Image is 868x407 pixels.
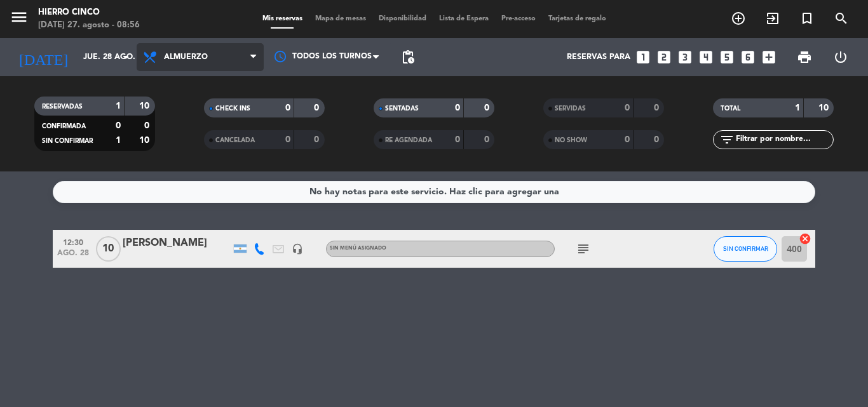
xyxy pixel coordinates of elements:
[455,103,460,112] strong: 0
[372,15,433,22] span: Disponibilidad
[139,136,152,145] strong: 10
[740,49,756,65] i: looks_6
[309,185,559,199] div: No hay notas para este servicio. Haz clic para agregar una
[698,49,714,65] i: looks_4
[654,135,661,144] strong: 0
[309,15,372,22] span: Mapa de mesas
[833,50,848,65] i: power_settings_new
[42,138,93,144] span: SIN CONFIRMAR
[714,236,777,262] button: SIN CONFIRMAR
[256,15,309,22] span: Mis reservas
[215,137,255,143] span: CANCELADA
[719,132,735,147] i: filter_list
[484,135,492,144] strong: 0
[797,50,812,65] span: print
[731,11,746,26] i: add_circle_outline
[10,43,77,71] i: [DATE]
[144,121,152,130] strong: 0
[10,8,29,27] i: menu
[57,234,89,249] span: 12:30
[799,11,815,26] i: turned_in_not
[116,136,121,145] strong: 1
[116,102,121,110] strong: 1
[567,53,630,62] span: Reservas para
[542,15,613,22] span: Tarjetas de regalo
[433,15,495,22] span: Lista de Espera
[400,50,416,65] span: pending_actions
[721,105,740,112] span: TOTAL
[576,241,591,257] i: subject
[455,135,460,144] strong: 0
[834,11,849,26] i: search
[723,245,768,252] span: SIN CONFIRMAR
[123,235,231,251] div: [PERSON_NAME]
[735,133,833,147] input: Filtrar por nombre...
[164,53,208,62] span: Almuerzo
[818,103,831,112] strong: 10
[10,8,29,31] button: menu
[795,103,800,112] strong: 1
[495,15,542,22] span: Pre-acceso
[625,135,630,144] strong: 0
[555,105,586,112] span: SERVIDAS
[285,103,290,112] strong: 0
[215,105,250,112] span: CHECK INS
[116,121,121,130] strong: 0
[484,103,492,112] strong: 0
[38,6,140,19] div: Hierro Cinco
[761,49,777,65] i: add_box
[385,105,419,112] span: SENTADAS
[625,103,630,112] strong: 0
[314,103,322,112] strong: 0
[285,135,290,144] strong: 0
[677,49,693,65] i: looks_3
[330,246,386,251] span: Sin menú asignado
[555,137,587,143] span: NO SHOW
[656,49,672,65] i: looks_two
[314,135,322,144] strong: 0
[42,103,83,110] span: RESERVADAS
[42,123,86,130] span: CONFIRMADA
[654,103,661,112] strong: 0
[635,49,651,65] i: looks_one
[139,102,152,110] strong: 10
[57,249,89,264] span: ago. 28
[118,50,133,65] i: arrow_drop_down
[292,243,303,255] i: headset_mic
[822,38,858,76] div: LOG OUT
[799,232,811,245] i: cancel
[96,236,121,262] span: 10
[385,137,432,143] span: RE AGENDADA
[719,49,735,65] i: looks_5
[38,19,140,32] div: [DATE] 27. agosto - 08:56
[765,11,780,26] i: exit_to_app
